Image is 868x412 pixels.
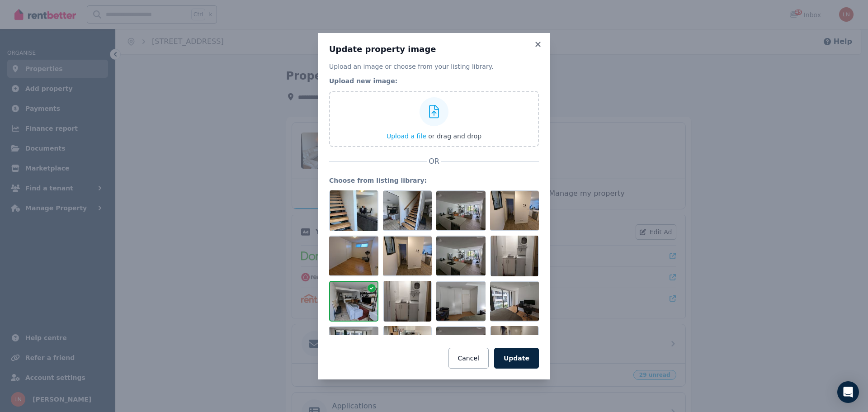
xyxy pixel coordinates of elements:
span: OR [427,156,441,167]
legend: Choose from listing library: [329,176,539,185]
p: Upload an image or choose from your listing library. [329,62,539,71]
div: Open Intercom Messenger [837,381,859,403]
span: Upload a file [387,133,426,140]
span: or drag and drop [428,133,481,140]
button: Cancel [448,348,489,369]
legend: Upload new image: [329,76,539,85]
button: Upload a file or drag and drop [387,132,481,141]
button: Update [494,348,539,369]
h3: Update property image [329,44,539,55]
